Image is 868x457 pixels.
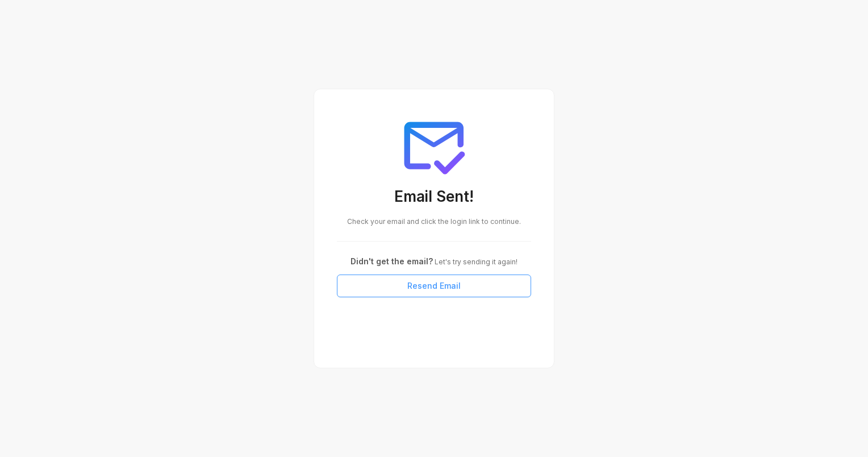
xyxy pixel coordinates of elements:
span: Resend Email [407,280,461,292]
span: Didn't get the email? [350,256,433,266]
button: Resend Email [337,275,531,297]
h3: Email Sent! [337,187,531,208]
span: Check your email and click the login link to continue. [347,217,521,226]
span: Let's try sending it again! [433,257,518,266]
